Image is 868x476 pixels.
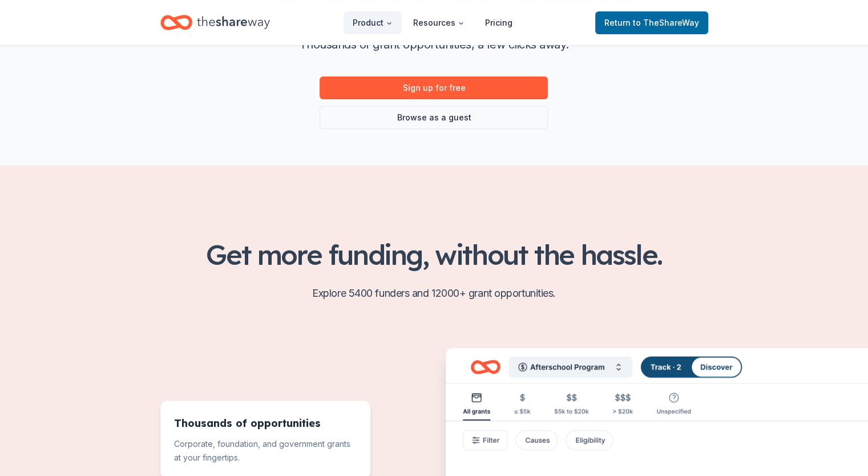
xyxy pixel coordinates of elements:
[160,239,708,271] h2: Get more funding, without the hassle.
[160,284,708,302] p: Explore 5400 funders and 12000+ grant opportunities.
[404,11,474,34] button: Resources
[595,11,708,34] a: Returnto TheShareWay
[604,16,699,30] span: Return
[476,11,522,34] a: Pricing
[344,9,522,36] nav: Main
[160,9,270,36] a: Home
[320,76,548,99] a: Sign up for free
[344,11,402,34] button: Product
[633,18,699,27] span: to TheShareWay
[320,106,548,129] a: Browse as a guest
